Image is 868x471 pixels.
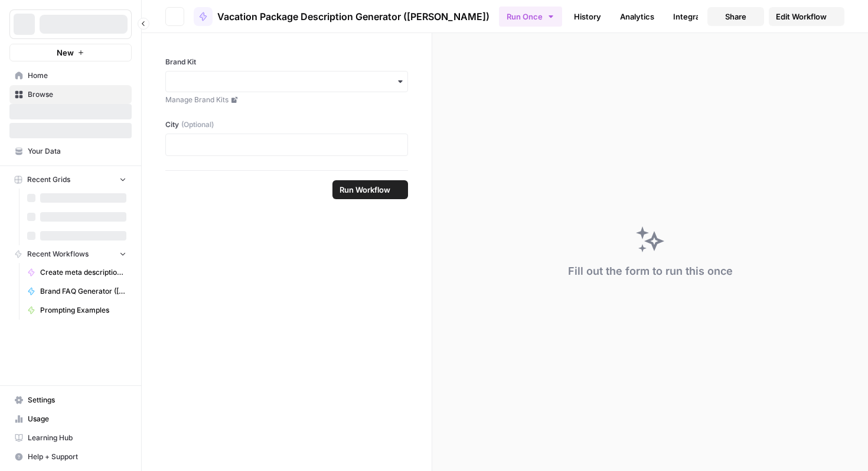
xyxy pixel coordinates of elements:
[340,184,390,196] span: Run Workflow
[40,286,126,297] span: Brand FAQ Generator ([PERSON_NAME])
[28,433,126,443] span: Learning Hub
[9,447,132,466] button: Help + Support
[181,119,214,130] span: (Optional)
[28,414,126,424] span: Usage
[28,395,126,405] span: Settings
[499,7,562,27] button: Run Once
[613,7,661,26] a: Analytics
[22,263,132,282] a: Create meta description ([PERSON_NAME])
[776,11,827,22] span: Edit Workflow
[27,174,70,185] span: Recent Grids
[9,428,132,447] a: Learning Hub
[666,7,714,26] a: Integrate
[725,11,746,22] span: Share
[27,249,89,259] span: Recent Workflows
[165,119,408,130] label: City
[9,85,132,104] a: Browse
[28,89,126,100] span: Browse
[22,301,132,320] a: Prompting Examples
[28,451,126,462] span: Help + Support
[9,142,132,161] a: Your Data
[9,66,132,85] a: Home
[707,7,764,26] button: Share
[9,391,132,410] a: Settings
[9,245,132,263] button: Recent Workflows
[28,146,126,157] span: Your Data
[332,180,408,199] button: Run Workflow
[22,282,132,301] a: Brand FAQ Generator ([PERSON_NAME])
[9,171,132,189] button: Recent Grids
[217,9,490,24] span: Vacation Package Description Generator ([PERSON_NAME])
[165,95,408,105] a: Manage Brand Kits
[28,70,126,81] span: Home
[567,7,608,26] a: History
[769,7,844,26] a: Edit Workflow
[165,57,408,67] label: Brand Kit
[40,305,126,316] span: Prompting Examples
[568,263,733,280] div: Fill out the form to run this once
[57,47,74,59] span: New
[9,44,132,61] button: New
[9,410,132,428] a: Usage
[194,7,490,26] a: Vacation Package Description Generator ([PERSON_NAME])
[40,267,126,278] span: Create meta description ([PERSON_NAME])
